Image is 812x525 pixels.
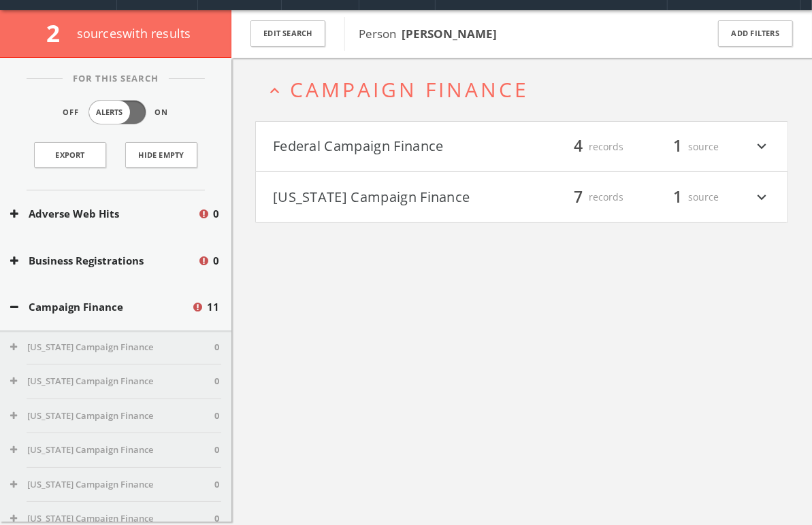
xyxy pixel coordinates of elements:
div: source [637,135,719,158]
button: [US_STATE] Campaign Finance [10,341,214,354]
b: [PERSON_NAME] [402,26,497,41]
span: Off [63,107,80,118]
i: expand_less [265,82,284,100]
span: source s with results [77,25,191,41]
span: 1 [667,185,688,209]
span: 0 [213,253,219,269]
span: Campaign Finance [290,75,529,103]
button: Hide Empty [125,142,197,168]
button: Adverse Web Hits [10,206,197,222]
span: 7 [568,185,589,209]
span: 0 [214,443,219,457]
button: [US_STATE] Campaign Finance [10,478,214,492]
button: Add Filters [718,20,793,47]
button: [US_STATE] Campaign Finance [273,186,522,209]
i: expand_more [753,186,770,209]
button: [US_STATE] Campaign Finance [10,409,214,423]
button: expand_lessCampaign Finance [265,78,788,101]
span: 0 [214,409,219,423]
button: Campaign Finance [10,299,191,315]
i: expand_more [753,135,770,158]
button: [US_STATE] Campaign Finance [10,375,214,388]
div: records [542,135,623,158]
span: 0 [214,341,219,354]
span: For This Search [63,72,169,86]
button: Business Registrations [10,253,197,269]
div: source [637,186,719,209]
span: 2 [46,17,71,49]
span: 11 [207,299,219,315]
button: Edit Search [250,20,325,47]
div: records [542,186,623,209]
a: Export [34,142,106,168]
span: On [155,107,169,118]
span: 1 [667,135,688,158]
span: 0 [213,206,219,222]
span: 0 [214,375,219,388]
span: 0 [214,478,219,492]
button: Federal Campaign Finance [273,135,522,158]
button: [US_STATE] Campaign Finance [10,443,214,457]
span: 4 [568,135,589,158]
span: Person [359,26,497,41]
